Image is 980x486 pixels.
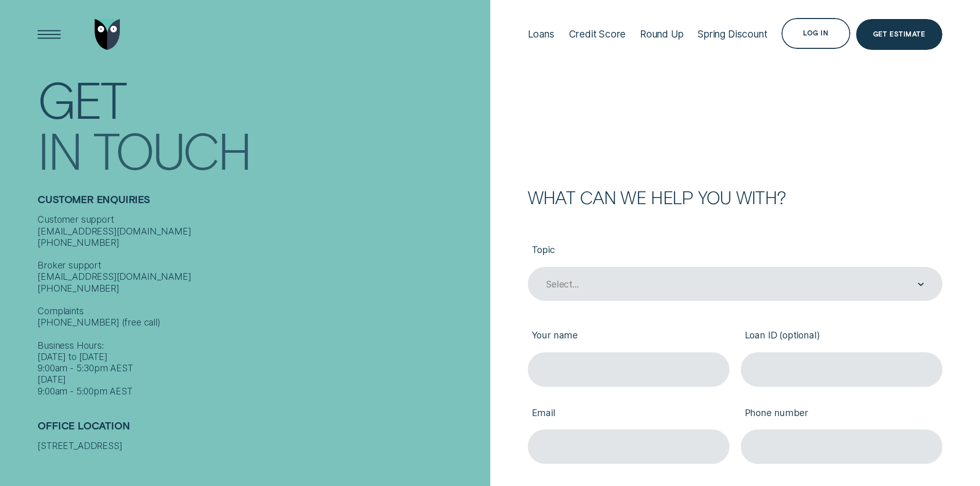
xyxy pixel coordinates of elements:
label: Your name [528,321,729,352]
label: Phone number [741,398,942,429]
button: Log in [781,18,850,49]
label: Topic [528,235,942,266]
a: Get Estimate [856,19,942,50]
div: Touch [93,125,251,173]
h2: Office Location [38,420,484,440]
div: Customer support [EMAIL_ADDRESS][DOMAIN_NAME] [PHONE_NUMBER] Broker support [EMAIL_ADDRESS][DOMAI... [38,214,484,397]
div: [STREET_ADDRESS] [38,440,484,452]
div: Spring Discount [698,28,767,40]
button: Open Menu [34,19,65,50]
div: Select... [546,279,578,290]
div: In [38,125,81,173]
img: Wisr [95,19,120,50]
label: Loan ID (optional) [741,321,942,352]
h2: Customer Enquiries [38,193,484,214]
div: Credit Score [569,28,626,40]
div: Loans [528,28,555,40]
h1: Get In Touch [38,72,484,168]
div: Get [38,75,126,122]
h2: What can we help you with? [528,189,942,206]
div: Round Up [640,28,684,40]
label: Email [528,398,729,429]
